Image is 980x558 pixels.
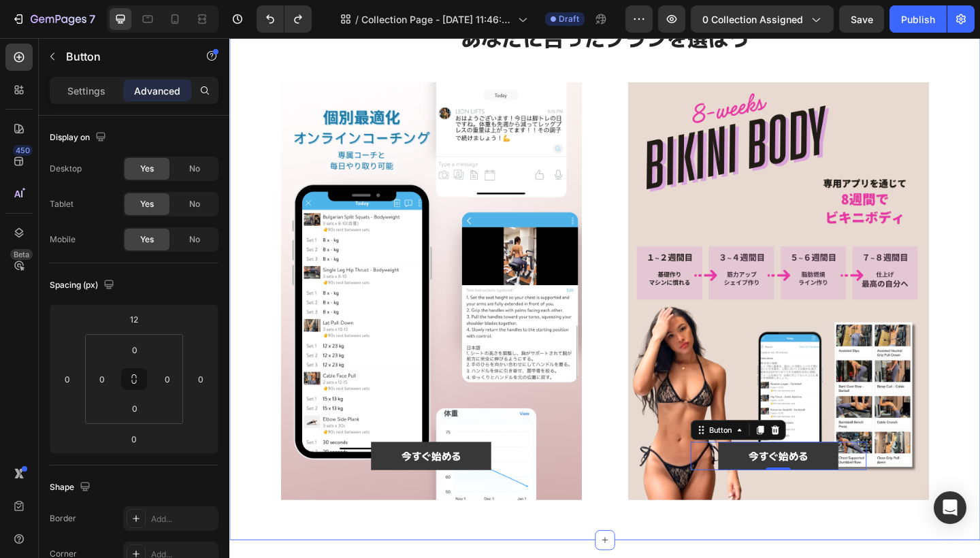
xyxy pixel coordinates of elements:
[13,145,33,156] div: 450
[257,5,312,33] div: Undo/Redo
[851,14,873,25] span: Save
[67,84,105,98] p: Settings
[140,163,154,175] span: Yes
[50,198,73,210] div: Tablet
[189,198,200,210] span: No
[89,11,95,27] p: 7
[10,249,33,260] div: Beta
[121,398,148,419] input: 0px
[189,163,200,175] span: No
[519,421,549,433] div: Button
[50,512,76,525] div: Border
[901,12,935,27] div: Publish
[5,5,101,33] button: 7
[702,12,803,27] span: 0 collection assigned
[50,129,109,147] div: Display on
[889,5,947,33] button: Publish
[50,276,117,295] div: Spacing (px)
[50,163,82,175] div: Desktop
[839,5,884,33] button: Save
[57,369,78,389] input: 0
[189,233,200,246] span: No
[120,309,148,329] input: m
[564,446,630,463] strong: 今すぐ始める
[140,198,154,210] span: Yes
[50,478,93,497] div: Shape
[121,340,148,360] input: 0px
[229,38,980,558] iframe: Design area
[355,12,359,27] span: /
[92,369,112,389] input: 0px
[559,13,579,25] span: Draft
[50,233,76,246] div: Mobile
[151,513,215,525] div: Add...
[564,448,630,462] div: Rich Text Editor. Editing area: main
[66,48,182,65] p: Button
[120,429,148,449] input: 0
[157,369,178,389] input: 0px
[191,369,211,389] input: 0
[934,491,966,524] div: Open Intercom Messenger
[691,5,834,33] button: 0 collection assigned
[532,440,662,470] button: <p>&nbsp;</p><p><strong>今すぐ始める</strong></p><p>&nbsp;</p>
[140,233,154,246] span: Yes
[434,48,761,503] div: Background Image
[134,84,180,98] p: Advanced
[361,12,512,27] span: Collection Page - [DATE] 11:46:43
